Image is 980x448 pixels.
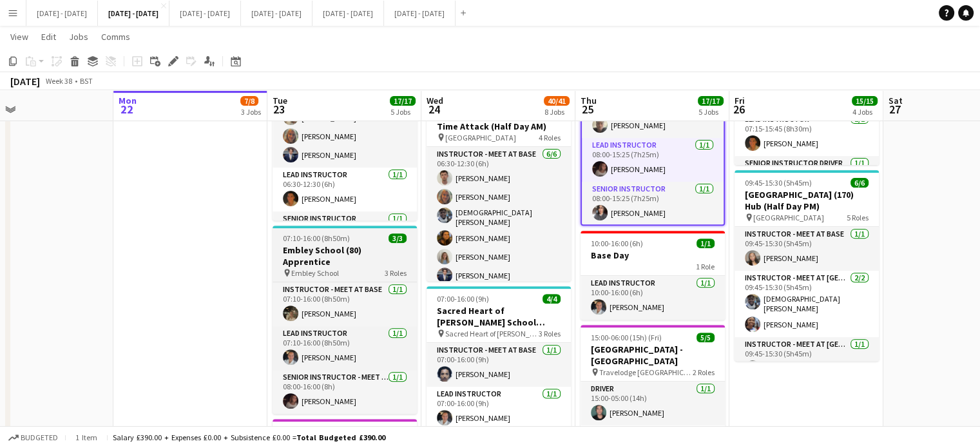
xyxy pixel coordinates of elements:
span: Mon [119,95,137,106]
app-job-card: 10:00-16:00 (6h)1/1Base Day1 RoleLead Instructor1/110:00-16:00 (6h)[PERSON_NAME] [581,231,725,320]
button: Budgeted [6,431,60,445]
div: 8 Jobs [544,107,569,117]
span: 09:45-15:30 (5h45m) [745,178,812,188]
span: 1 Role [696,262,715,271]
app-card-role: Lead Instructor1/106:30-12:30 (6h)[PERSON_NAME] [273,168,417,211]
span: 2 Roles [693,367,715,377]
h3: [GEOGRAPHIC_DATA] (170) Hub (Half Day PM) [735,189,879,212]
app-card-role: Driver1/115:00-05:00 (14h)[PERSON_NAME] [581,382,725,425]
app-card-role: Senior Instructor - Meet At School1/108:00-16:00 (8h)[PERSON_NAME] [273,370,417,414]
span: Tue [273,95,287,106]
app-card-role: Lead Instructor1/107:00-16:00 (9h)[PERSON_NAME] [427,387,571,431]
div: 5 Jobs [390,107,415,117]
h3: Sacred Heart of [PERSON_NAME] School (105/105) Hub (Split Day) [427,305,571,328]
span: 07:00-16:00 (9h) [437,294,489,304]
span: 40/41 [544,96,570,106]
span: Jobs [69,31,88,43]
app-card-role: Instructor - Meet at [GEOGRAPHIC_DATA]1/109:45-15:30 (5h45m) [735,337,879,381]
div: Salary £390.00 + Expenses £0.00 + Subsistence £0.00 = [113,433,385,442]
a: View [5,28,34,45]
app-card-role: Lead Instructor1/107:15-15:45 (8h30m)[PERSON_NAME] [735,112,879,156]
app-job-card: 07:10-16:00 (8h50m)3/3Embley School (80) Apprentice Embley School3 RolesInstructor - Meet at Base... [273,226,417,414]
span: 07:10-16:00 (8h50m) [283,233,350,243]
a: Edit [36,28,61,45]
app-card-role: Instructor - Meet at [GEOGRAPHIC_DATA]2/209:45-15:30 (5h45m)[DEMOGRAPHIC_DATA][PERSON_NAME][PERSO... [735,271,879,337]
app-card-role: Senior Instructor1/108:00-15:25 (7h25m)[PERSON_NAME] [582,182,724,226]
button: [DATE] - [DATE] [169,1,241,26]
span: Week 38 [43,76,75,86]
span: 27 [887,102,903,117]
span: 24 [425,102,443,117]
span: Comms [101,31,130,43]
span: [GEOGRAPHIC_DATA] [445,133,516,142]
app-card-role: Lead Instructor1/107:10-16:00 (8h50m)[PERSON_NAME] [273,326,417,370]
span: 5 Roles [847,213,869,222]
span: Edit [41,31,56,43]
span: 4/4 [543,294,561,304]
app-card-role: Senior Instructor1/1 [273,211,417,255]
span: Travelodge [GEOGRAPHIC_DATA] [599,367,693,377]
span: [GEOGRAPHIC_DATA] [753,213,824,222]
a: Comms [96,28,135,45]
span: Total Budgeted £390.00 [296,433,385,442]
button: [DATE] - [DATE] [312,1,384,26]
app-card-role: Lead Instructor1/110:00-16:00 (6h)[PERSON_NAME] [581,276,725,320]
app-job-card: 09:45-15:30 (5h45m)6/6[GEOGRAPHIC_DATA] (170) Hub (Half Day PM) [GEOGRAPHIC_DATA]5 RolesInstructo... [735,170,879,361]
app-card-role: Senior Instructor Driver1/1 [735,156,879,200]
h3: Base Day [581,249,725,261]
span: 23 [271,102,287,117]
span: 17/17 [390,96,416,106]
app-job-card: 06:30-12:30 (6h)9/9[GEOGRAPHIC_DATA] (240) Time Attack (Half Day AM) [GEOGRAPHIC_DATA]4 RolesInst... [427,90,571,281]
span: 1/1 [697,239,715,248]
a: Jobs [64,28,93,45]
span: 7/8 [240,96,258,106]
span: 5/5 [697,333,715,342]
app-job-card: 06:30-12:30 (6h)6/6The Beacon School (165) Hub (Half Day AM) The [GEOGRAPHIC_DATA]4 RolesInstruct... [273,30,417,220]
app-job-card: 08:00-15:25 (7h25m)5/5[GEOGRAPHIC_DATA] (150) Hub [GEOGRAPHIC_DATA]3 RolesInstructor - Meet at Ho... [581,35,725,226]
span: 17/17 [698,96,724,106]
span: View [10,31,28,43]
span: Fri [735,95,745,106]
span: 15/15 [852,96,878,106]
span: 15:00-06:00 (15h) (Fri) [591,333,662,342]
span: 3 Roles [385,268,407,278]
div: [DATE] [10,75,40,88]
app-card-role: Lead Instructor1/108:00-15:25 (7h25m)[PERSON_NAME] [582,138,724,182]
span: Sat [889,95,903,106]
span: 6/6 [850,178,869,188]
button: [DATE] - [DATE] [241,1,312,26]
span: 4 Roles [539,133,561,142]
button: [DATE] - [DATE] [384,1,456,26]
app-card-role: Instructor - Meet at Base1/107:00-16:00 (9h)[PERSON_NAME] [427,343,571,387]
app-card-role: Instructor - Meet at Base1/107:10-16:00 (8h50m)[PERSON_NAME] [273,282,417,326]
h3: [GEOGRAPHIC_DATA] - [GEOGRAPHIC_DATA] [581,344,725,367]
span: Wed [427,95,443,106]
span: Sacred Heart of [PERSON_NAME] School [445,329,539,338]
span: Thu [581,95,597,106]
span: 1 item [71,433,102,442]
span: Embley School [291,268,339,278]
span: 3 Roles [539,329,561,338]
button: [DATE] - [DATE] [26,1,98,26]
span: 10:00-16:00 (6h) [591,239,643,248]
app-card-role: Instructor - Meet at Base6/606:30-12:30 (6h)[PERSON_NAME][PERSON_NAME][DEMOGRAPHIC_DATA][PERSON_N... [427,147,571,288]
span: 22 [117,102,137,117]
span: 3/3 [389,233,407,243]
span: 26 [733,102,745,117]
app-card-role: Instructor - Meet at Base3/306:30-12:30 (6h)[PERSON_NAME][PERSON_NAME][PERSON_NAME] [273,86,417,168]
button: [DATE] - [DATE] [98,1,169,26]
span: Budgeted [21,433,58,442]
div: 3 Jobs [241,107,261,117]
div: 4 Jobs [852,107,877,117]
h3: Embley School (80) Apprentice [273,244,417,268]
app-card-role: Instructor - Meet at Base1/109:45-15:30 (5h45m)[PERSON_NAME] [735,227,879,271]
span: 25 [579,102,597,117]
div: 5 Jobs [698,107,723,117]
div: BST [80,76,93,86]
